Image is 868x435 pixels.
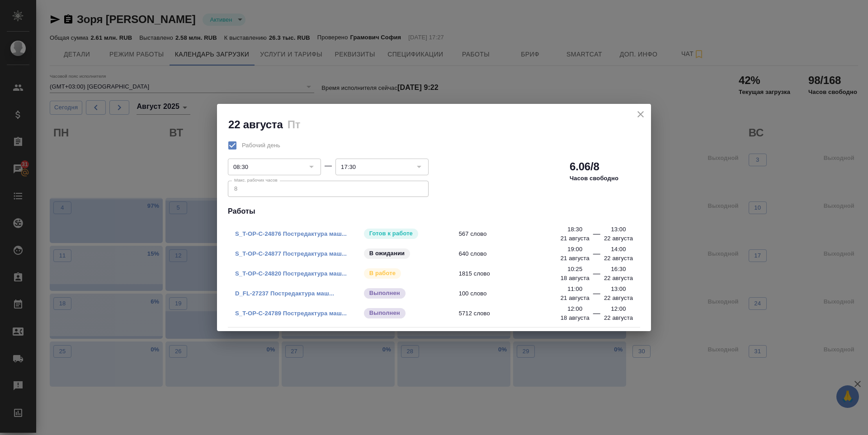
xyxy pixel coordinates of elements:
[369,269,396,278] p: В работе
[235,310,347,317] a: S_T-OP-C-24789 Постредактура маш...
[235,270,347,277] a: S_T-OP-C-24820 Постредактура маш...
[604,274,633,283] p: 22 августа
[325,160,332,171] div: —
[593,229,600,243] div: —
[593,308,600,323] div: —
[604,294,633,303] p: 22 августа
[235,230,347,237] a: S_T-OP-C-24876 Постредактура маш...
[459,229,587,239] span: 567 слово
[242,141,280,150] span: Рабочий день
[369,249,405,258] p: В ожидании
[561,274,590,283] p: 18 августа
[561,294,590,303] p: 21 августа
[611,304,626,313] p: 12:00
[570,174,618,183] p: Часов свободно
[561,254,590,263] p: 21 августа
[611,225,626,234] p: 13:00
[593,248,600,263] div: —
[459,289,587,298] span: 100 слово
[288,118,301,131] h2: Пт
[235,290,334,297] a: D_FL-27237 Постредактура маш...
[567,285,582,294] p: 11:00
[567,304,582,313] p: 12:00
[611,285,626,294] p: 13:00
[593,288,600,303] div: —
[228,206,640,217] h4: Работы
[235,250,347,257] a: S_T-OP-C-24877 Постредактура маш...
[228,118,283,131] h2: 22 августа
[604,313,633,323] p: 22 августа
[611,245,626,254] p: 14:00
[567,245,582,254] p: 19:00
[561,234,590,243] p: 21 августа
[567,225,582,234] p: 18:30
[561,313,590,323] p: 18 августа
[459,269,587,278] span: 1815 слово
[459,249,587,258] span: 640 слово
[611,265,626,274] p: 16:30
[369,229,413,238] p: Готов к работе
[369,309,400,318] p: Выполнен
[604,254,633,263] p: 22 августа
[570,159,599,174] h2: 6.06/8
[634,108,647,121] button: close
[604,234,633,243] p: 22 августа
[459,309,587,318] span: 5712 слово
[593,268,600,283] div: —
[369,289,400,298] p: Выполнен
[567,265,582,274] p: 10:25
